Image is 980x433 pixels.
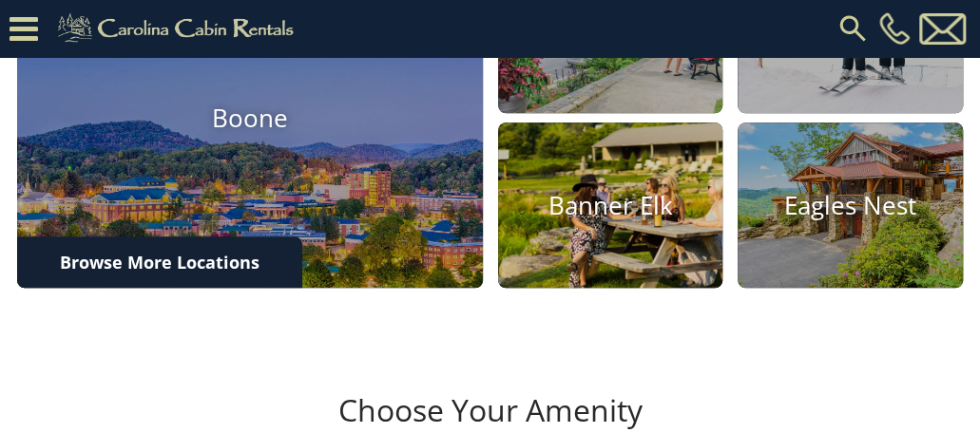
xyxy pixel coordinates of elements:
[874,12,914,45] a: [PHONE_NUMBER]
[48,9,310,47] img: Khaki-logo.png
[738,122,963,289] a: Eagles Nest
[17,103,483,132] h4: Boone
[17,236,302,288] a: Browse More Locations
[738,190,963,219] h4: Eagles Nest
[836,11,870,46] img: search-regular.svg
[498,122,723,289] a: Banner Elk
[498,190,723,219] h4: Banner Elk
